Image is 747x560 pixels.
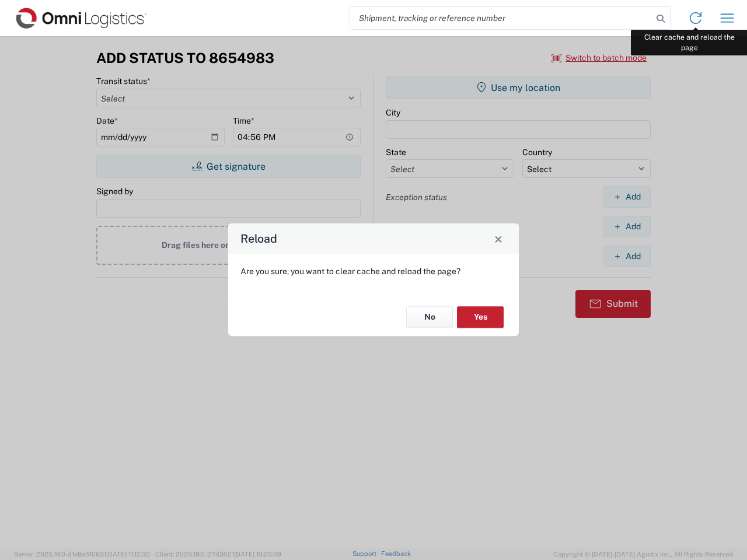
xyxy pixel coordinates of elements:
button: Close [490,230,507,247]
p: Are you sure, you want to clear cache and reload the page? [240,266,507,276]
h4: Reload [240,230,277,247]
button: Yes [457,306,504,328]
input: Shipment, tracking or reference number [350,7,652,29]
button: No [406,306,453,328]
